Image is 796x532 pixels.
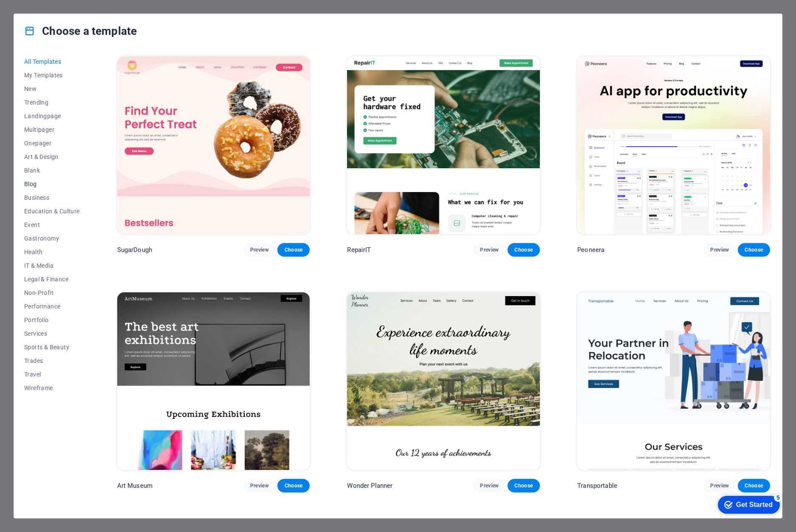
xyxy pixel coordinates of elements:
button: All Templates [24,55,80,68]
button: Performance [24,300,80,313]
span: Choose [284,246,303,253]
span: Art & Design [24,153,80,160]
button: Art & Design [24,150,80,164]
span: Multipager [24,126,80,133]
button: Education & Culture [24,204,80,218]
img: Wonder Planner [347,292,540,470]
span: IT & Media [24,262,80,269]
span: Landingpage [24,113,80,119]
span: Gastronomy [24,235,80,242]
button: Blog [24,177,80,191]
img: Transportable [577,292,770,470]
button: Multipager [24,123,80,136]
span: Preview [480,246,499,253]
button: New [24,82,80,96]
div: 5 [63,2,71,10]
button: Business [24,191,80,204]
p: RepairIT [347,246,371,254]
span: Non-Profit [24,289,80,296]
span: Event [24,221,80,228]
span: Wireframe [24,385,80,391]
button: Choose [738,243,770,257]
span: Blank [24,167,80,174]
button: Landingpage [24,109,80,123]
button: Event [24,218,80,232]
img: RepairIT [347,57,540,234]
span: Choose [284,482,303,489]
button: Onepager [24,136,80,150]
p: SugarDough [117,246,152,254]
span: Preview [710,482,729,489]
button: Preview [473,243,505,257]
img: SugarDough [117,57,310,234]
span: Preview [250,482,269,489]
p: Peoneera [577,246,604,254]
button: Health [24,245,80,259]
button: Choose [277,479,310,492]
span: Choose [745,246,763,253]
span: Health [24,249,80,255]
span: Business [24,194,80,201]
span: Education & Culture [24,208,80,215]
span: Portfolio [24,317,80,323]
span: Performance [24,303,80,310]
button: Preview [243,243,276,257]
button: Non-Profit [24,286,80,300]
img: Art Museum [117,292,310,470]
span: Blog [24,181,80,187]
button: Travel [24,368,80,381]
span: Legal & Finance [24,276,80,283]
span: Onepager [24,140,80,147]
button: Preview [703,243,736,257]
span: Choose [514,246,533,253]
span: Preview [480,482,499,489]
button: Choose [508,243,540,257]
img: Peoneera [577,57,770,234]
span: Trades [24,357,80,364]
button: Preview [243,479,276,492]
span: Preview [250,246,269,253]
button: Legal & Finance [24,272,80,286]
span: Services [24,330,80,337]
div: Get Started [25,9,62,17]
div: Get Started 5 items remaining, 0% complete [7,4,69,22]
button: Preview [703,479,736,492]
span: All Templates [24,58,80,65]
button: Portfolio [24,313,80,327]
button: IT & Media [24,259,80,272]
button: Services [24,327,80,340]
span: Trending [24,99,80,106]
p: Transportable [577,481,617,490]
span: Preview [710,246,729,253]
button: Gastronomy [24,232,80,245]
h4: Choose a template [24,24,137,38]
span: New [24,85,80,92]
span: Choose [745,482,763,489]
button: Wireframe [24,381,80,395]
button: My Templates [24,68,80,82]
button: Sports & Beauty [24,340,80,354]
button: Trades [24,354,80,368]
p: Art Museum [117,481,152,490]
span: Sports & Beauty [24,344,80,351]
button: Choose [277,243,310,257]
button: Preview [473,479,505,492]
span: Choose [514,482,533,489]
span: My Templates [24,72,80,79]
span: Travel [24,371,80,378]
button: Choose [738,479,770,492]
button: Trending [24,96,80,109]
p: Wonder Planner [347,481,392,490]
button: Blank [24,164,80,177]
button: Choose [508,479,540,492]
